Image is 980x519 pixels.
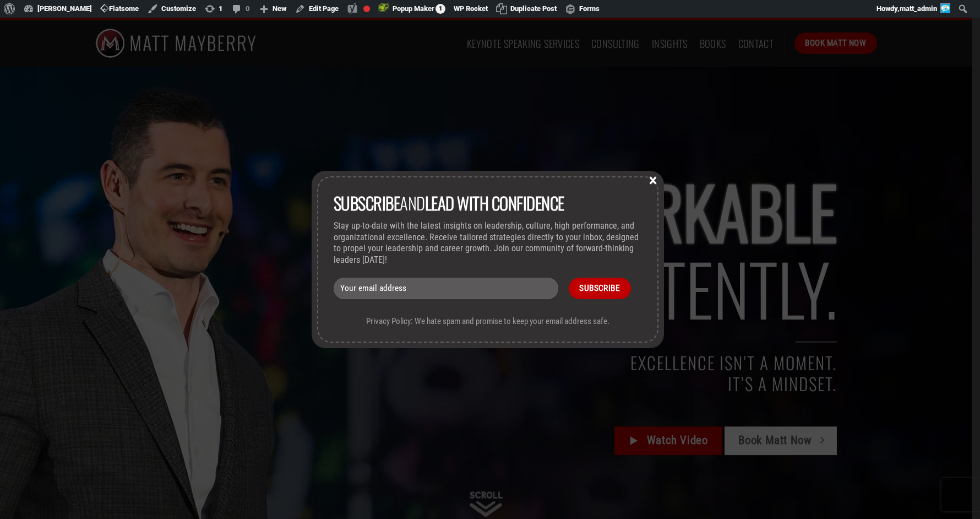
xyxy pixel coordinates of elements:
input: Your email address [334,278,558,299]
button: Close [645,175,661,185]
p: Privacy Policy: We hate spam and promise to keep your email address safe. [334,316,642,326]
input: Subscribe [569,278,631,299]
strong: lead with Confidence [425,190,564,215]
span: 1 [435,4,445,14]
p: Stay up-to-date with the latest insights on leadership, culture, high performance, and organizati... [334,220,642,266]
strong: Subscribe [334,190,400,215]
div: Focus keyphrase not set [363,6,370,12]
span: and [334,190,564,215]
span: matt_admin [900,4,937,13]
